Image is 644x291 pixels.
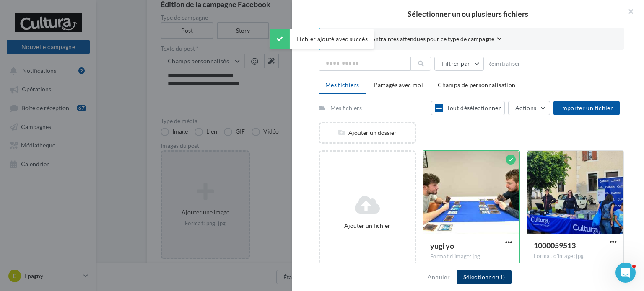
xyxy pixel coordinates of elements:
button: Réinitialiser [484,59,524,69]
span: 1000059513 [534,241,576,250]
span: (1) [498,273,505,281]
span: Consulter les contraintes attendues pour ce type de campagne [333,35,494,43]
div: Format d'image: jpg [430,253,512,260]
span: yugi yo [430,241,454,250]
button: Sélectionner(1) [457,270,512,284]
button: Importer un fichier [553,101,620,115]
div: Mes fichiers [330,104,362,112]
div: Fichier ajouté avec succès [270,29,374,49]
span: Champs de personnalisation [438,81,515,88]
div: Ajouter un dossier [320,129,415,137]
button: Actions [508,101,550,115]
span: Importer un fichier [560,104,613,111]
button: Annuler [424,272,453,282]
div: Ajouter un fichier [323,221,411,230]
h2: Sélectionner un ou plusieurs fichiers [305,10,631,18]
button: Tout désélectionner [431,101,505,115]
button: Filtrer par [434,57,484,71]
button: Consulter les contraintes attendues pour ce type de campagne [333,34,502,45]
div: Format d'image: jpg [534,252,617,260]
span: Actions [515,104,536,111]
span: Partagés avec moi [374,81,423,88]
iframe: Intercom live chat [615,263,636,283]
span: Mes fichiers [325,81,359,88]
